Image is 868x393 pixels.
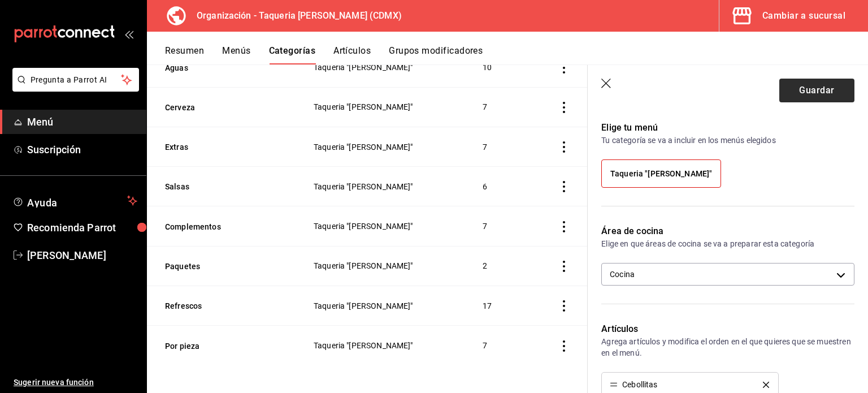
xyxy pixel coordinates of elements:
span: Pregunta a Parrot AI [31,74,121,86]
span: Taqueria "[PERSON_NAME]" [314,302,455,310]
button: actions [558,300,570,312]
button: delete [755,382,777,388]
button: actions [558,181,570,192]
button: Refrescos [165,300,278,312]
p: Área de cocina [601,224,854,238]
td: 7 [469,206,531,246]
button: actions [558,221,570,232]
button: actions [558,261,570,272]
span: Taqueria "[PERSON_NAME]" [314,63,455,71]
span: Menú [27,114,137,129]
div: Cebollitas [622,381,657,388]
td: 17 [469,286,531,326]
button: Cerveza [165,102,278,113]
button: Aguas [165,62,278,74]
div: navigation tabs [165,45,868,64]
div: Cocina [601,263,854,286]
button: Por pieza [165,340,278,352]
p: Artículos [601,322,854,336]
span: Taqueria "[PERSON_NAME]" [314,143,455,151]
button: Pregunta a Parrot AI [12,68,139,92]
button: actions [558,62,570,74]
a: Pregunta a Parrot AI [8,82,139,94]
span: Taqueria "[PERSON_NAME]" [314,103,455,111]
p: Agrega artículos y modifica el orden en el que quieres que se muestren en el menú. [601,336,854,359]
p: Tu categoría se va a incluir en los menús elegidos [601,135,854,146]
p: Elige en que áreas de cocina se va a preparar esta categoría [601,238,854,249]
button: actions [558,102,570,113]
td: 7 [469,326,531,365]
button: open_drawer_menu [124,29,133,38]
button: Grupos modificadores [389,45,483,64]
button: Guardar [779,79,854,102]
span: Taqueria "[PERSON_NAME]" [610,169,712,179]
span: Recomienda Parrot [27,220,137,235]
span: Suscripción [27,142,137,157]
div: Cambiar a sucursal [762,8,845,24]
button: Artículos [333,45,371,64]
span: Taqueria "[PERSON_NAME]" [314,342,455,349]
button: Categorías [269,45,316,64]
td: 7 [469,127,531,166]
button: Resumen [165,45,204,64]
td: 7 [469,87,531,127]
p: Elige tu menú [601,121,854,135]
h3: Organización - Taqueria [PERSON_NAME] (CDMX) [188,9,402,23]
button: actions [558,141,570,153]
span: Taqueria "[PERSON_NAME]" [314,262,455,270]
span: Taqueria "[PERSON_NAME]" [314,222,455,230]
td: 10 [469,47,531,87]
button: Paquetes [165,261,278,272]
button: Extras [165,141,278,153]
td: 6 [469,167,531,206]
span: Taqueria "[PERSON_NAME]" [314,183,455,191]
button: actions [558,340,570,352]
button: Complementos [165,221,278,232]
button: Menús [222,45,250,64]
span: [PERSON_NAME] [27,248,137,263]
button: Salsas [165,181,278,192]
td: 2 [469,246,531,286]
span: Ayuda [27,194,123,208]
span: Sugerir nueva función [14,377,137,388]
